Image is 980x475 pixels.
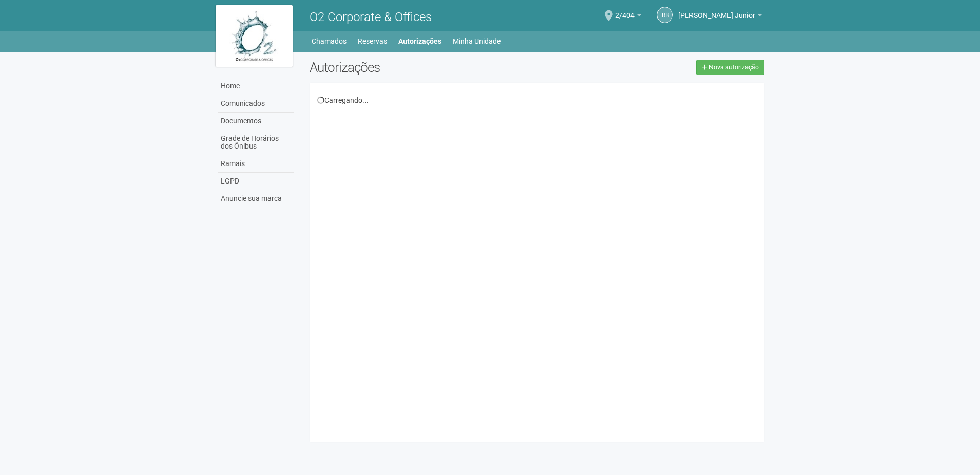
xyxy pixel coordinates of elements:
a: RB [657,7,673,23]
a: Reservas [358,34,387,48]
a: Documentos [218,113,294,130]
span: O2 Corporate & Offices [310,10,432,24]
a: Nova autorização [696,60,764,75]
span: Nova autorização [709,64,759,71]
img: logo.jpg [216,5,293,67]
a: LGPD [218,173,294,190]
a: Chamados [312,34,347,48]
a: Ramais [218,155,294,173]
a: 2/404 [615,13,641,21]
a: Minha Unidade [453,34,501,48]
a: Comunicados [218,95,294,113]
span: 2/404 [615,2,635,20]
a: Anuncie sua marca [218,190,294,207]
a: [PERSON_NAME] Junior [678,13,762,21]
a: Home [218,78,294,95]
h2: Autorizações [310,60,529,75]
div: Carregando... [317,96,757,105]
a: Autorizações [398,34,441,48]
span: Raul Barrozo da Motta Junior [678,2,755,20]
a: Grade de Horários dos Ônibus [218,130,294,155]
